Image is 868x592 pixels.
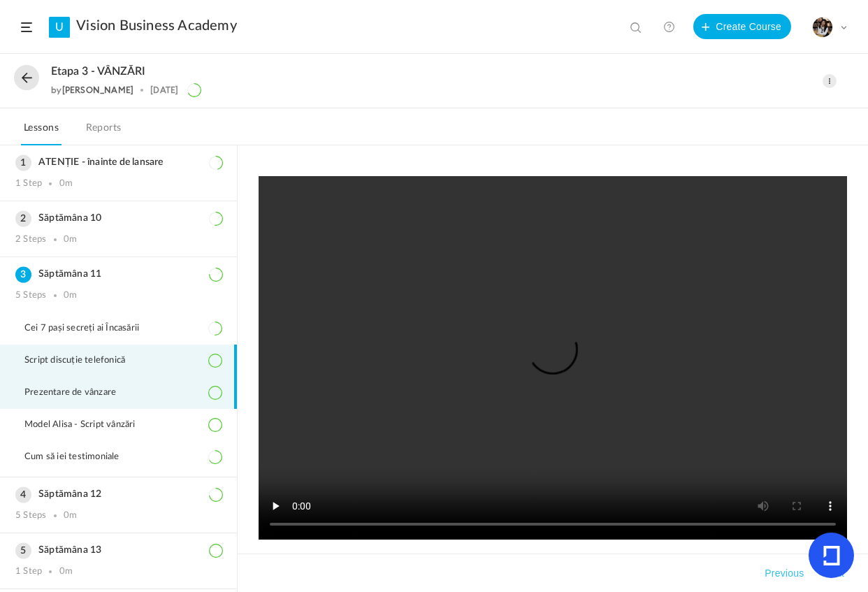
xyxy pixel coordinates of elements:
[24,452,137,463] span: Cum să iei testimoniale
[64,510,77,521] div: 0m
[693,14,791,39] button: Create Course
[24,419,153,431] span: Model Alisa - Script vânzări
[15,157,222,168] h3: ATENȚIE - înainte de lansare
[49,17,70,38] a: U
[15,178,42,189] div: 1 Step
[15,290,46,301] div: 5 Steps
[51,65,145,78] span: Etapa 3 - VÂNZĂRI
[762,565,806,582] button: Previous
[15,566,42,577] div: 1 Step
[62,85,134,95] a: [PERSON_NAME]
[76,17,237,34] a: Vision Business Academy
[15,268,222,280] h3: Săptămâna 11
[64,234,77,245] div: 0m
[15,212,222,224] h3: Săptămâna 10
[24,355,143,366] span: Script discuție telefonică
[83,119,124,145] a: Reports
[64,290,77,301] div: 0m
[59,566,73,577] div: 0m
[51,85,133,95] div: by
[15,489,222,500] h3: Săptămâna 12
[15,510,46,521] div: 5 Steps
[59,178,73,189] div: 0m
[813,17,832,37] img: tempimagehs7pti.png
[24,323,157,334] span: Cei 7 pași secreți ai Încasării
[15,544,222,556] h3: Săptămâna 13
[15,234,46,245] div: 2 Steps
[150,85,178,95] div: [DATE]
[21,119,62,145] a: Lessons
[24,387,133,398] span: Prezentare de vânzare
